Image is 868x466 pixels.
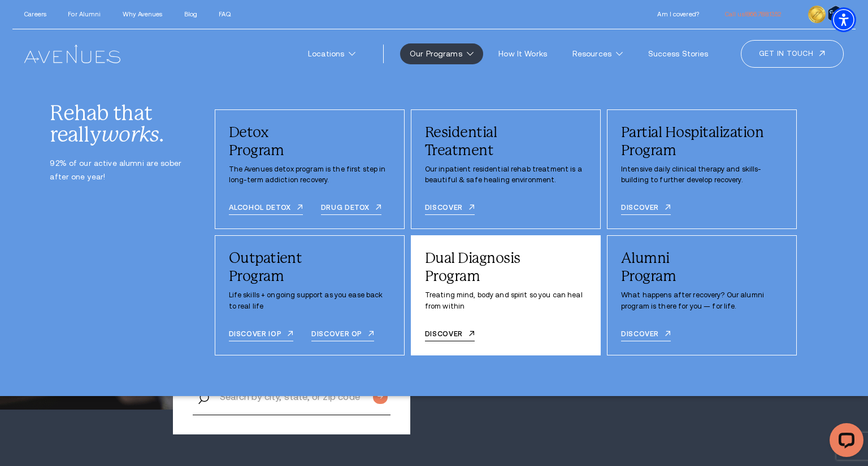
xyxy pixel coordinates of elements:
[621,124,783,160] div: Partial Hospitalization Program
[193,379,390,415] input: Search by city, state, or zip code
[50,157,187,184] p: 92% of our active alumni are sober after one year!
[123,11,162,17] a: Why Avenues
[373,390,388,404] input: Submit button
[741,40,844,67] a: Get in touch
[229,124,390,160] div: Detox Program
[831,7,856,32] div: Accessibility Menu
[657,11,698,17] a: Am I covered?
[808,6,825,23] img: clock
[101,122,159,147] i: works
[489,43,557,64] a: How It Works
[229,204,303,215] a: Alcohol detox
[215,235,405,355] div: /
[425,164,587,186] p: Our inpatient residential rehab treatment is a beautiful & safe healing environment.
[311,330,374,341] a: Discover OP
[563,43,632,64] a: Resources
[24,11,46,17] a: Careers
[229,330,294,341] a: DISCOVER IOP
[229,290,390,311] p: Life skills + ongoing support as you ease back to real life
[298,43,365,64] a: Locations
[621,204,671,215] a: Discover
[219,11,230,17] a: FAQ
[607,109,797,230] div: /
[68,11,101,17] a: For Alumni
[621,249,783,285] div: Alumni Program
[229,249,390,285] div: Outpatient Program
[50,103,187,146] div: Rehab that really .
[425,290,587,311] p: Treating mind, body and spirit so you can heal from within
[621,290,783,311] p: What happens after recovery? Our alumni program is there for you — for life.
[638,43,718,64] a: Success Stories
[425,330,475,341] a: DISCOVER
[425,249,587,285] div: Dual Diagnosis Program
[821,419,868,466] iframe: LiveChat chat widget
[411,109,601,230] div: /
[215,109,405,230] div: /
[621,164,783,186] p: Intensive daily clinical therapy and skills-building to further develop recovery.
[747,11,781,17] span: 866.788.1352
[321,204,381,215] a: Drug detox
[411,235,601,355] div: /
[425,124,587,160] div: Residential Treatment
[184,11,197,17] a: Blog
[725,11,781,17] a: call 866.788.1352
[607,235,797,355] div: /
[400,43,483,64] a: Our Programs
[229,164,390,186] p: The Avenues detox program is the first step in long-term addiction recovery.
[425,204,475,215] a: Discover
[621,330,671,341] a: Discover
